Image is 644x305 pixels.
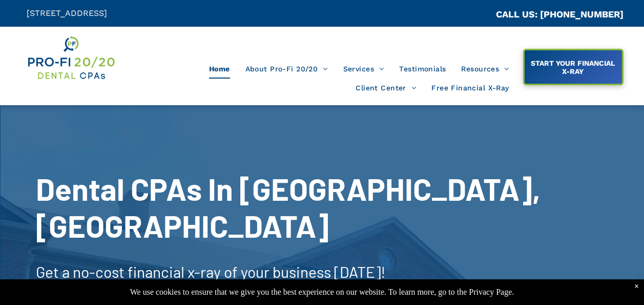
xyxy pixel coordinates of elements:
img: Get Dental CPA Consulting, Bookkeeping, & Bank Loans [27,34,115,81]
a: Services [336,59,392,79]
div: Dismiss notification [634,282,639,291]
span: Get a [36,262,70,281]
a: Free Financial X-Ray [424,79,516,98]
span: Dental CPAs In [GEOGRAPHIC_DATA], [GEOGRAPHIC_DATA] [36,170,541,244]
a: Resources [453,59,516,79]
a: CALL US: [PHONE_NUMBER] [496,9,624,20]
span: CA::CALLC [452,10,496,20]
a: Testimonials [391,59,453,79]
a: Home [201,59,238,79]
a: About Pro-Fi 20/20 [238,59,336,79]
a: Client Center [348,79,424,98]
span: START YOUR FINANCIAL X-RAY [525,54,620,81]
a: START YOUR FINANCIAL X-RAY [523,49,624,85]
span: of your business [DATE]! [224,262,386,281]
span: no-cost financial x-ray [73,262,221,281]
span: [STREET_ADDRESS] [27,8,107,18]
